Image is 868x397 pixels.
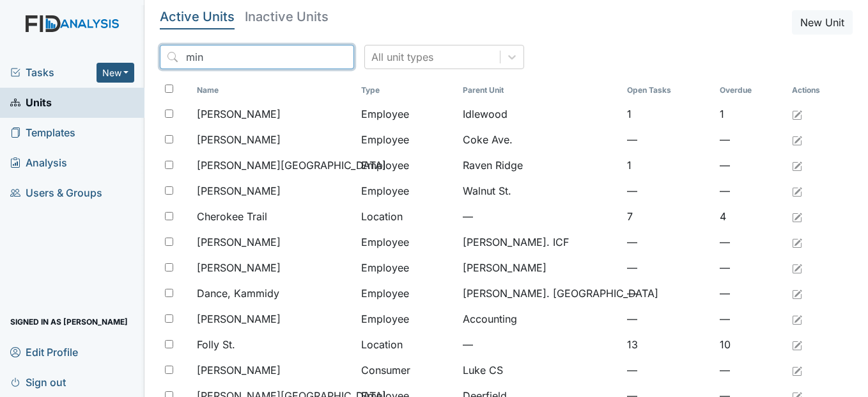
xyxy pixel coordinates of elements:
span: [PERSON_NAME] [197,132,281,147]
span: Dance, Kammidy [197,286,279,301]
td: — [715,178,787,204]
td: Employee [356,255,458,280]
span: [PERSON_NAME][GEOGRAPHIC_DATA] [197,158,386,173]
td: Coke Ave. [458,127,622,152]
td: — [715,152,787,178]
th: Toggle SortBy [356,79,458,101]
h5: Active Units [160,10,235,23]
div: All unit types [371,49,433,65]
td: 10 [715,332,787,357]
td: Employee [356,229,458,255]
td: Location [356,204,458,229]
td: — [622,357,715,383]
input: Search... [160,45,354,69]
a: Edit [792,286,802,301]
span: Templates [10,123,75,143]
td: — [715,306,787,332]
span: Users & Groups [10,183,102,203]
a: Edit [792,132,802,147]
span: Sign out [10,372,66,392]
a: Edit [792,158,802,173]
span: [PERSON_NAME] [197,183,281,199]
th: Actions [787,79,851,101]
span: Units [10,93,52,113]
span: [PERSON_NAME] [197,311,281,327]
a: Edit [792,337,802,352]
td: — [715,280,787,306]
a: Edit [792,209,802,224]
span: [PERSON_NAME] [197,362,281,378]
span: Folly St. [197,337,235,352]
td: 4 [715,204,787,229]
td: 1 [622,101,715,127]
h5: Inactive Units [245,10,329,23]
a: Edit [792,362,802,378]
td: [PERSON_NAME]. ICF [458,229,622,255]
td: — [622,178,715,204]
span: Analysis [10,153,67,173]
td: — [622,127,715,152]
a: Tasks [10,65,97,80]
td: Employee [356,101,458,127]
th: Toggle SortBy [458,79,622,101]
td: Walnut St. [458,178,622,204]
td: [PERSON_NAME] [458,255,622,280]
td: Consumer [356,357,458,383]
td: Raven Ridge [458,152,622,178]
td: Employee [356,178,458,204]
a: Edit [792,183,802,199]
td: Luke CS [458,357,622,383]
td: — [458,332,622,357]
td: — [622,306,715,332]
input: Toggle All Rows Selected [165,85,173,93]
button: New Unit [792,10,853,35]
td: — [715,127,787,152]
td: Location [356,332,458,357]
a: Edit [792,311,802,327]
th: Toggle SortBy [715,79,787,101]
td: — [622,280,715,306]
button: New [97,63,135,83]
a: Edit [792,260,802,275]
td: — [715,357,787,383]
th: Toggle SortBy [192,79,356,101]
span: Edit Profile [10,342,78,362]
td: Employee [356,127,458,152]
span: Signed in as [PERSON_NAME] [10,312,128,332]
td: — [458,204,622,229]
td: 1 [715,101,787,127]
td: 13 [622,332,715,357]
td: 1 [622,152,715,178]
td: Employee [356,152,458,178]
a: Edit [792,234,802,250]
td: Accounting [458,306,622,332]
span: [PERSON_NAME] [197,260,281,275]
th: Toggle SortBy [622,79,715,101]
td: 7 [622,204,715,229]
span: [PERSON_NAME] [197,106,281,122]
td: — [715,229,787,255]
td: — [715,255,787,280]
td: Idlewood [458,101,622,127]
a: Edit [792,106,802,122]
td: Employee [356,280,458,306]
td: Employee [356,306,458,332]
span: Cherokee Trail [197,209,267,224]
td: — [622,229,715,255]
td: — [622,255,715,280]
span: [PERSON_NAME] [197,234,281,250]
td: [PERSON_NAME]. [GEOGRAPHIC_DATA] [458,280,622,306]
